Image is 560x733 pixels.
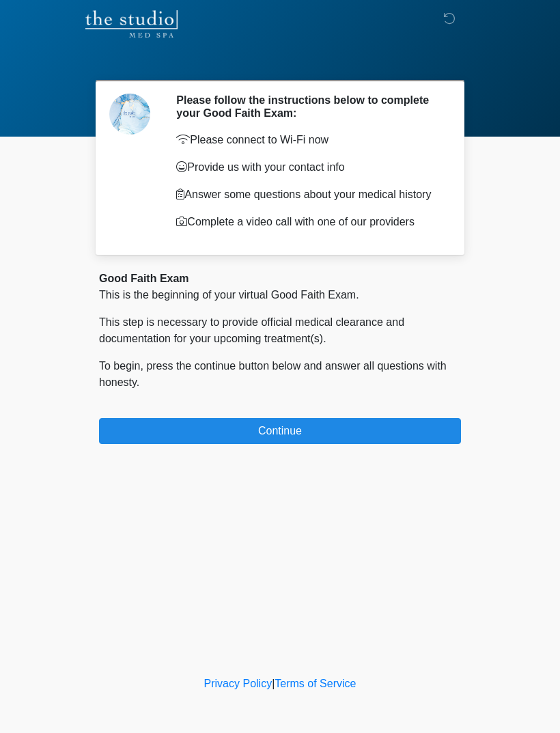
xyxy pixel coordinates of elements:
h1: ‎ ‎ [89,49,471,74]
h2: Please follow the instructions below to complete your Good Faith Exam: [176,94,440,120]
p: Complete a video call with one of our providers [176,214,440,230]
a: | [272,678,275,689]
p: Provide us with your contact info [176,159,440,176]
p: Answer some questions about your medical history [176,186,440,203]
a: Terms of Service [275,678,356,689]
p: Please connect to Wi-Fi now [176,132,440,148]
div: Good Faith Exam [99,271,461,287]
p: To begin, press the continue button below and answer all questions with honesty. [99,358,461,391]
button: Continue [99,418,461,444]
p: This step is necessary to provide official medical clearance and documentation for your upcoming ... [99,314,461,347]
img: The Studio Med Spa Logo [85,10,178,38]
a: Privacy Policy [204,678,272,689]
p: This is the beginning of your virtual Good Faith Exam. [99,287,461,303]
img: Agent Avatar [109,94,150,135]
